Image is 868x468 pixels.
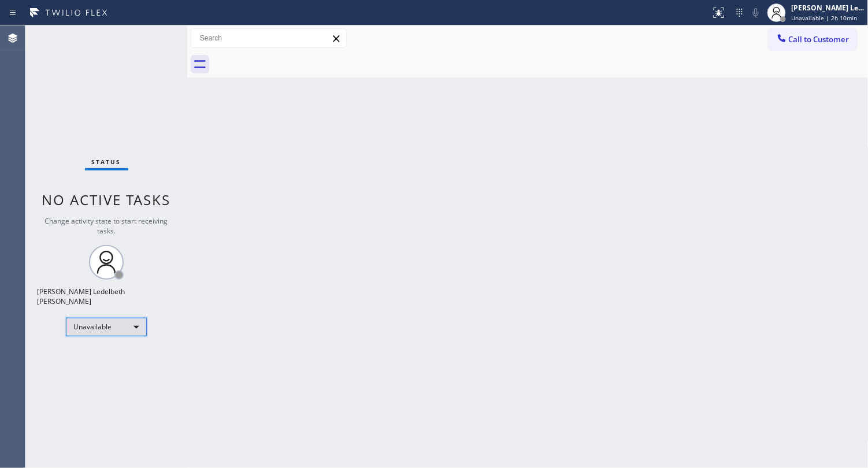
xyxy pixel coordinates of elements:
span: Unavailable | 2h 10min [792,14,858,22]
div: Unavailable [66,318,147,336]
button: Call to Customer [769,28,857,50]
span: Status [92,158,121,166]
div: [PERSON_NAME] Ledelbeth [PERSON_NAME] [37,287,176,306]
input: Search [191,29,346,47]
div: [PERSON_NAME] Ledelbeth [PERSON_NAME] [792,3,865,13]
span: Call to Customer [789,34,850,44]
button: Mute [748,5,764,21]
span: Change activity state to start receiving tasks. [45,216,168,236]
span: No active tasks [42,190,171,209]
